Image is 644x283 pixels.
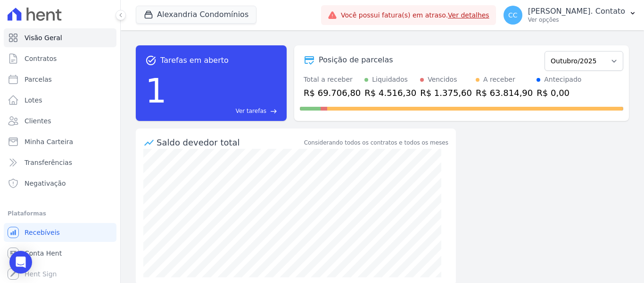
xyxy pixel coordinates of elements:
[4,153,116,172] a: Transferências
[341,10,489,20] span: Você possui fatura(s) em atraso.
[8,208,113,219] div: Plataformas
[25,54,57,63] span: Contratos
[157,136,302,149] div: Saldo devedor total
[9,251,32,274] div: Open Intercom Messenger
[476,86,533,99] div: R$ 63.814,90
[4,111,116,130] a: Clientes
[4,70,116,89] a: Parcelas
[236,107,266,115] span: Ver tarefas
[448,11,489,19] a: Ver detalhes
[483,75,515,85] div: A receber
[4,244,116,263] a: Conta Hent
[145,66,167,115] div: 1
[25,158,72,167] span: Transferências
[4,91,116,110] a: Lotes
[496,2,644,28] button: CC [PERSON_NAME]. Contato Ver opções
[4,223,116,242] a: Recebíveis
[145,55,157,66] span: task_alt
[4,132,116,151] a: Minha Carteira
[25,137,73,146] span: Minha Carteira
[25,75,52,84] span: Parcelas
[508,12,518,18] span: CC
[25,116,51,126] span: Clientes
[171,107,277,115] a: Ver tarefas east
[428,75,457,85] div: Vencidos
[160,55,229,66] span: Tarefas em aberto
[364,86,416,99] div: R$ 4.516,30
[372,75,408,85] div: Liquidados
[25,228,60,237] span: Recebíveis
[270,108,277,115] span: east
[537,86,581,99] div: R$ 0,00
[319,54,393,66] div: Posição de parcelas
[4,28,116,47] a: Visão Geral
[528,16,625,24] p: Ver opções
[4,174,116,193] a: Negativação
[528,7,625,16] p: [PERSON_NAME]. Contato
[25,33,62,43] span: Visão Geral
[25,249,62,258] span: Conta Hent
[25,179,66,188] span: Negativação
[544,75,581,85] div: Antecipado
[420,86,472,99] div: R$ 1.375,60
[4,49,116,68] a: Contratos
[25,95,42,105] span: Lotes
[304,86,361,99] div: R$ 69.706,80
[304,138,448,147] div: Considerando todos os contratos e todos os meses
[304,75,361,85] div: Total a receber
[136,6,256,24] button: Alexandria Condomínios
